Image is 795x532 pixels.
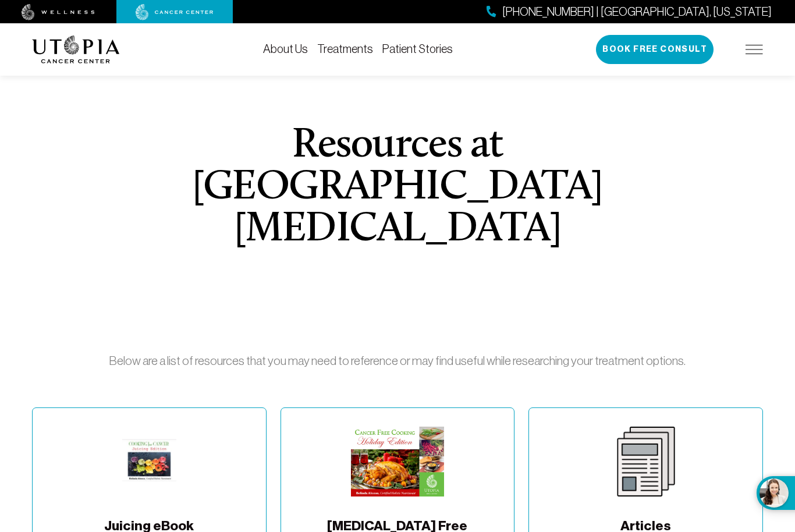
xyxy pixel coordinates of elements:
[63,352,732,370] p: Below are a list of resources that you may need to reference or may find useful while researching...
[351,427,445,496] img: Cancer Free Cooking eBook
[502,3,772,20] span: [PHONE_NUMBER] | [GEOGRAPHIC_DATA], [US_STATE]
[136,4,214,20] img: cancer center
[166,125,630,251] h1: Resources at [GEOGRAPHIC_DATA][MEDICAL_DATA]
[746,45,763,54] img: icon-hamburger
[317,42,373,55] a: Treatments
[611,427,681,496] img: Articles
[382,42,453,55] a: Patient Stories
[122,427,176,496] img: Juicing eBook
[596,35,714,64] button: Book Free Consult
[22,4,95,20] img: wellness
[263,42,308,55] a: About Us
[32,36,120,63] img: logo
[487,3,772,20] a: [PHONE_NUMBER] | [GEOGRAPHIC_DATA], [US_STATE]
